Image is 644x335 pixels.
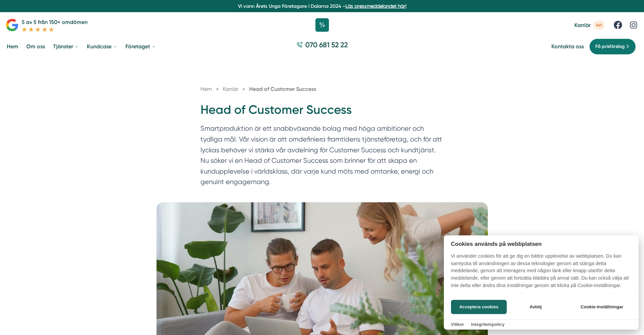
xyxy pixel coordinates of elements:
[572,300,631,314] button: Cookie-inställningar
[471,322,504,327] a: Integritetspolicy
[444,253,639,294] p: Vi använder cookies för att ge dig en bättre upplevelse av webbplatsen. Du kan samtycka till anvä...
[444,241,639,247] h2: Cookies används på webbplatsen
[451,300,507,314] button: Acceptera cookies
[509,300,563,314] button: Avböj
[451,322,464,327] a: Villkor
